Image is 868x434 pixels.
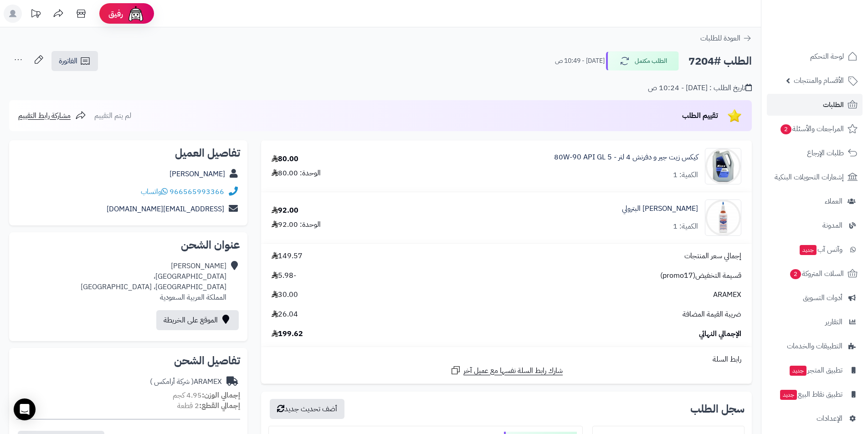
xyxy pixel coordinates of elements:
[682,110,718,121] span: تقييم الطلب
[622,204,698,214] a: [PERSON_NAME] البترولي
[673,170,698,180] div: الكمية: 1
[767,214,863,236] a: المدونة
[807,147,844,159] span: طلبات الإرجاع
[150,376,194,387] span: ( شركة أرامكس )
[700,33,752,44] a: العودة للطلبات
[767,287,863,309] a: أدوات التسويق
[800,245,817,255] span: جديد
[713,290,741,300] span: ARAMEX
[705,148,741,184] img: 80W90%20K-90x90.jpg
[775,171,844,184] span: إشعارات التحويلات البنكية
[767,239,863,260] a: وآتس آبجديد
[156,310,239,330] a: الموقع على الخريطة
[59,56,77,66] span: الفاتورة
[169,168,225,179] a: [PERSON_NAME]
[51,51,98,71] a: الفاتورة
[272,168,321,179] div: الوحدة: 80.00
[790,366,806,376] span: جديد
[794,74,844,87] span: الأقسام والمنتجات
[780,390,797,400] span: جديد
[16,355,240,366] h2: تفاصيل الشحن
[767,383,863,405] a: تطبيق نقاط البيعجديد
[810,50,844,63] span: لوحة التحكم
[173,390,240,401] small: 4.95 كجم
[18,110,86,121] a: مشاركة رابط التقييم
[141,186,168,197] a: واتساب
[169,186,224,197] a: 966565993366
[202,390,240,401] strong: إجمالي الوزن:
[272,290,298,300] span: 30.00
[127,5,145,23] img: ai-face.png
[700,33,740,44] span: العودة للطلبات
[683,309,741,320] span: ضريبة القيمة المضافة
[781,124,791,134] span: 2
[660,271,741,281] span: قسيمة التخفيض(promo17)
[825,195,842,208] span: العملاء
[787,340,842,352] span: التطبيقات والخدمات
[108,8,123,19] span: رفيق
[16,148,240,158] h2: تفاصيل العميل
[107,204,224,214] a: [EMAIL_ADDRESS][DOMAIN_NAME]
[272,205,298,216] div: 92.00
[272,329,303,339] span: 199.62
[199,400,240,411] strong: إجمالي القطع:
[16,240,240,250] h2: عنوان الشحن
[789,364,842,377] span: تطبيق المتجر
[825,316,842,328] span: التقارير
[463,366,563,376] span: شارك رابط السلة نفسها مع عميل آخر
[767,359,863,381] a: تطبيق المتجرجديد
[767,142,863,164] a: طلبات الإرجاع
[648,83,752,93] div: تاريخ الطلب : [DATE] - 10:24 ص
[272,271,296,281] span: -5.98
[94,110,131,121] span: لم يتم التقييم
[272,220,321,230] div: الوحدة: 92.00
[673,221,698,232] div: الكمية: 1
[767,94,863,116] a: الطلبات
[780,123,844,135] span: المراجعات والأسئلة
[450,365,563,376] a: شارك رابط السلة نفسها مع عميل آخر
[767,46,863,67] a: لوحة التحكم
[767,311,863,333] a: التقارير
[265,354,748,365] div: رابط السلة
[767,166,863,188] a: إشعارات التحويلات البنكية
[799,243,842,256] span: وآتس آب
[272,309,298,320] span: 26.04
[81,261,226,302] div: [PERSON_NAME] [GEOGRAPHIC_DATA]، [GEOGRAPHIC_DATA]، [GEOGRAPHIC_DATA] المملكة العربية السعودية
[684,251,741,261] span: إجمالي سعر المنتجات
[555,56,605,66] small: [DATE] - 10:49 ص
[177,400,240,411] small: 2 قطعة
[767,118,863,140] a: المراجعات والأسئلة2
[699,329,741,339] span: الإجمالي النهائي
[803,291,842,304] span: أدوات التسويق
[14,398,36,420] div: Open Intercom Messenger
[822,219,842,232] span: المدونة
[705,199,741,236] img: 1660394314-HD%20LUCAS-90x90.jpg
[690,403,745,414] h3: سجل الطلب
[790,269,801,279] span: 2
[779,388,842,401] span: تطبيق نقاط البيع
[606,51,679,71] button: الطلب مكتمل
[767,335,863,357] a: التطبيقات والخدمات
[554,152,698,163] a: كيكس زيت جير و دفرنش 4 لتر - 80W-90 API GL 5
[767,190,863,212] a: العملاء
[272,154,298,164] div: 80.00
[789,267,844,280] span: السلات المتروكة
[688,52,752,71] h2: الطلب #7204
[18,110,71,121] span: مشاركة رابط التقييم
[272,251,303,261] span: 149.57
[767,408,863,429] a: الإعدادات
[24,5,47,25] a: تحديثات المنصة
[150,377,222,387] div: ARAMEX
[823,98,844,111] span: الطلبات
[767,263,863,285] a: السلات المتروكة2
[817,412,842,425] span: الإعدادات
[270,399,344,419] button: أضف تحديث جديد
